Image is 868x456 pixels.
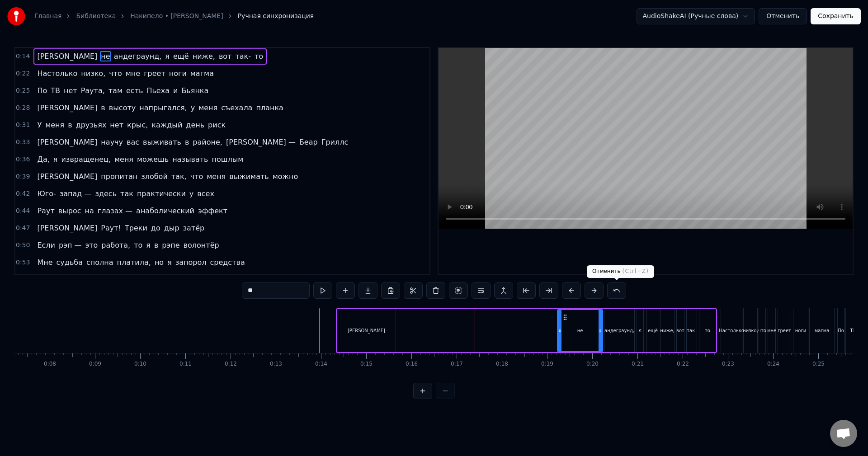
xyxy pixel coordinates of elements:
span: ноги [168,68,188,79]
span: можешь [136,154,170,165]
span: эффект [197,206,228,216]
div: греет [778,327,791,334]
span: меня [113,154,134,165]
span: низко, [80,68,106,79]
img: youka [7,7,25,25]
span: Мне [36,257,53,268]
span: но [154,257,165,268]
span: так [119,188,134,199]
span: запад — [59,188,93,199]
div: По [838,327,844,334]
span: здесь [94,188,118,199]
span: ( Ctrl+Z ) [623,268,649,274]
span: в [67,120,73,130]
span: ещё [172,51,190,61]
span: 0:39 [16,172,30,181]
span: волонтёр [183,240,220,250]
span: 0:53 [16,258,30,267]
span: меня [206,171,226,182]
div: 0:14 [315,361,327,368]
span: меня [44,120,65,130]
span: 0:14 [16,52,30,61]
span: платила, [116,257,152,268]
span: 0:44 [16,207,30,216]
span: судьба [56,257,84,268]
a: Библиотека [76,12,116,21]
span: нет [109,120,124,130]
span: пошлым [211,154,245,165]
span: Раута, [80,85,106,96]
span: ТВ [50,85,61,96]
span: есть [125,85,144,96]
span: Раут! [100,223,122,233]
span: мне [125,68,141,79]
span: 0:42 [16,189,30,198]
span: магма [189,68,215,79]
span: меня [198,103,218,113]
span: Ручная синхронизация [238,12,314,21]
span: вырос [57,206,82,216]
div: 0:22 [677,361,689,368]
span: там [108,85,123,96]
button: Отменить [759,8,807,24]
div: низко, [743,327,758,334]
span: [PERSON_NAME] [36,171,98,182]
div: 0:12 [225,361,237,368]
div: 0:09 [89,361,101,368]
span: то [254,51,264,61]
a: Накипело • [PERSON_NAME] [130,12,223,21]
div: 0:11 [179,361,192,368]
div: 0:19 [541,361,553,368]
span: Пьеха [146,85,170,96]
a: Главная [34,12,61,21]
div: что [758,327,766,334]
span: так, [170,171,188,182]
div: мне [767,327,776,334]
span: выживать [142,137,182,147]
span: Бьянка [180,85,209,96]
div: ниже, [660,327,674,334]
span: я [166,257,173,268]
span: 0:22 [16,69,30,78]
div: андеграунд, [604,327,634,334]
div: 0:25 [812,361,825,368]
span: ниже, [192,51,216,61]
span: Беар [298,137,319,147]
div: 0:08 [44,361,56,368]
span: По [36,85,48,96]
span: в [100,103,106,113]
span: я [164,51,170,61]
span: [PERSON_NAME] — [225,137,297,147]
span: 0:47 [16,224,30,233]
span: [PERSON_NAME] [36,223,98,233]
span: работа, [100,240,131,250]
span: андеграунд, [113,51,163,61]
span: я [52,154,59,165]
span: Если [36,240,56,250]
span: каждый [151,120,183,130]
div: Відкритий чат [830,420,857,447]
span: я [145,240,151,250]
span: планка [255,103,284,113]
span: Раут [36,206,55,216]
span: что [108,68,123,79]
span: в [184,137,190,147]
span: У [36,120,42,130]
span: напрыгался, [138,103,188,113]
span: вот [218,51,233,61]
div: я [639,327,642,334]
nav: breadcrumb [34,12,314,21]
span: пропитан [100,171,138,182]
span: друзьях [75,120,108,130]
span: съехала [220,103,253,113]
div: 0:20 [586,361,599,368]
span: Юго- [36,188,57,199]
span: сполна [85,257,114,268]
div: вот [676,327,684,334]
span: 0:33 [16,138,30,147]
span: в [153,240,159,250]
span: анаболический [135,206,195,216]
span: крыс, [126,120,149,130]
span: день [185,120,205,130]
div: то [705,327,710,334]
